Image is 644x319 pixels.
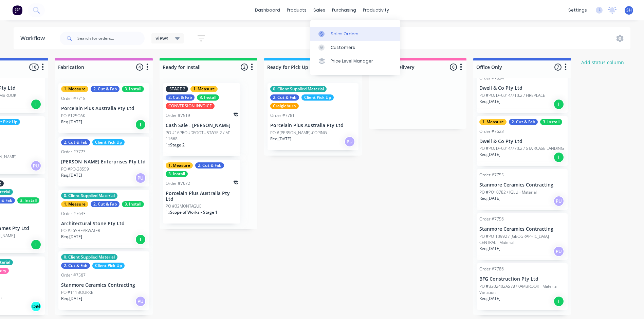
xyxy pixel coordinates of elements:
[61,289,93,296] p: PO #111BOURKE
[479,182,565,188] p: Stanmore Ceramics Contracting
[77,32,145,45] input: Search for orders...
[268,83,358,150] div: 0. Client Supplied Material2. Cut & FabClient Pick UpCraigieburnOrder #7781Porcelain Plus Austral...
[61,95,86,102] div: Order #7718
[61,263,90,269] div: 2. Cut & Fab
[479,139,565,144] p: Dwell & Co Pty Ltd
[310,54,400,68] a: Price Level Manager
[477,169,568,210] div: Order #7755Stanmore Ceramics ContractingPO #PO10782 / IGLU - MaterialReq.[DATE]PU
[166,191,238,202] p: Porcelain Plus Australia Pty Ltd
[61,149,86,155] div: Order #7773
[166,180,190,187] div: Order #7672
[58,251,149,310] div: 0. Client Supplied Material2. Cut & FabClient Pick UpOrder #7567Stanmore Ceramics ContractingPO #...
[31,239,41,250] div: I
[509,119,538,125] div: 2. Cut & Fab
[479,145,564,152] p: PO #PO: D+C014/770.2 / STAIRCASE LANDING
[61,139,90,145] div: 2. Cut & Fab
[58,190,149,248] div: 0. Client Supplied Material1. Measure2. Cut & Fab3. InstallOrder #7633Architectural Stone Pty Ltd...
[166,130,238,142] p: PO #16PROUDFOOT - STAGE 2 / M1 11668
[166,171,188,177] div: 3. Install
[31,160,41,171] div: PU
[61,296,82,302] p: Req. [DATE]
[477,213,568,260] div: Order #7756Stanmore Ceramics ContractingPO #PO-10992 / [GEOGRAPHIC_DATA]-CENTRAL - MaterialReq.[D...
[92,139,125,145] div: Client Pick Up
[270,112,295,119] div: Order #7781
[166,112,190,119] div: Order #7519
[479,75,504,81] div: Order #7624
[578,58,628,67] button: Add status column
[252,5,283,15] a: dashboard
[479,246,500,252] p: Req. [DATE]
[61,166,89,172] p: PO #PO-28559
[331,58,373,64] div: Price Level Manager
[166,162,193,169] div: 1. Measure
[331,31,358,37] div: Sales Orders
[553,152,564,163] div: I
[479,119,507,125] div: 1. Measure
[91,201,119,207] div: 2. Cut & Fab
[479,266,504,272] div: Order #7786
[166,123,238,128] p: Cash Sale - [PERSON_NAME]
[166,203,202,209] p: PO #32MONTAGUE
[479,99,500,105] p: Req. [DATE]
[61,113,85,119] p: PO #125OAK
[195,162,224,169] div: 2. Cut & Fab
[479,226,565,232] p: Stanmore Ceramics Contracting
[61,86,88,92] div: 1. Measure
[197,94,219,101] div: 3. Install
[270,103,299,109] div: Craigieburn
[58,137,149,187] div: 2. Cut & FabClient Pick UpOrder #7773[PERSON_NAME] Enterprises Pty LtdPO #PO-28559Req.[DATE]PU
[61,211,86,217] div: Order #7633
[166,86,188,92] div: .STAGE 2
[479,276,565,282] p: BFG Construction Pty Ltd
[135,173,146,183] div: PU
[479,296,500,302] p: Req. [DATE]
[301,94,334,101] div: Client Pick Up
[92,263,125,269] div: Client Pick Up
[270,136,291,142] p: Req. [DATE]
[58,83,149,133] div: 1. Measure2. Cut & Fab3. InstallOrder #7718Porcelain Plus Australia Pty LtdPO #125OAKReq.[DATE]I
[170,142,185,148] span: Stage 2
[31,301,41,312] div: Del
[310,5,329,15] div: sales
[166,103,215,109] div: CONVERSION INVOICE
[61,282,147,288] p: Stanmore Ceramics Contracting
[163,160,240,224] div: 1. Measure2. Cut & Fab3. InstallOrder #7672Porcelain Plus Australia Pty LtdPO #32MONTAGUE1xScope ...
[479,152,500,158] p: Req. [DATE]
[553,99,564,110] div: I
[166,142,170,148] span: 1 x
[122,86,144,92] div: 3. Install
[477,116,568,166] div: 1. Measure2. Cut & Fab3. InstallOrder #7623Dwell & Co Pty LtdPO #PO: D+C014/770.2 / STAIRCASE LAN...
[270,86,327,92] div: 0. Client Supplied Material
[61,221,147,227] p: Architectural Stone Pty Ltd
[166,209,170,215] span: 1 x
[61,172,82,178] p: Req. [DATE]
[155,35,168,42] span: Views
[553,246,564,257] div: PU
[170,209,218,215] span: Scope of Works - Stage 1
[135,119,146,130] div: I
[344,136,355,147] div: PU
[31,99,41,110] div: I
[163,83,240,156] div: .STAGE 21. Measure2. Cut & Fab3. InstallCONVERSION INVOICEOrder #7519Cash Sale - [PERSON_NAME]PO ...
[329,5,360,15] div: purchasing
[61,272,86,278] div: Order #7567
[270,130,327,136] p: PO #[PERSON_NAME]-COPING
[479,92,545,99] p: PO #PO: D+C014/710.2 / FIREPLACE
[61,254,117,260] div: 0. Client Supplied Material
[61,106,147,111] p: Porcelain Plus Australia Pty Ltd
[12,5,22,15] img: Factory
[61,159,147,165] p: [PERSON_NAME] Enterprises Pty Ltd
[310,41,400,54] a: Customers
[61,234,82,240] p: Req. [DATE]
[479,216,504,222] div: Order #7756
[626,7,632,13] span: SH
[553,296,564,307] div: I
[135,296,146,307] div: PU
[479,172,504,178] div: Order #7755
[135,234,146,245] div: I
[283,5,310,15] div: products
[61,201,88,207] div: 1. Measure
[540,119,562,125] div: 3. Install
[477,263,568,310] div: Order #7786BFG Construction Pty LtdPO #B202402AS /87KAMBROOK - Material VariationReq.[DATE]I
[479,128,504,135] div: Order #7623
